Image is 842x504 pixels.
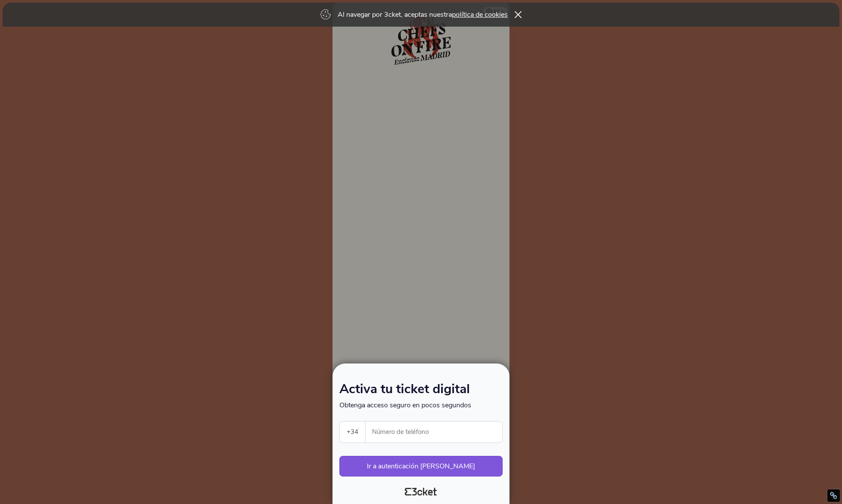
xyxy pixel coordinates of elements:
[339,383,503,400] h1: Activa tu ticket digital
[372,422,502,443] input: Número de teléfono
[339,456,503,477] button: Ir a autenticación [PERSON_NAME]
[830,492,838,500] div: Restore Info Box &#10;&#10;NoFollow Info:&#10; META-Robots NoFollow: &#09;true&#10; META-Robots N...
[452,10,508,19] a: política de cookies
[338,10,508,19] p: Al navegar por 3cket, aceptas nuestra
[366,422,503,443] label: Número de teléfono
[339,400,503,410] p: Obtenga acceso seguro en pocos segundos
